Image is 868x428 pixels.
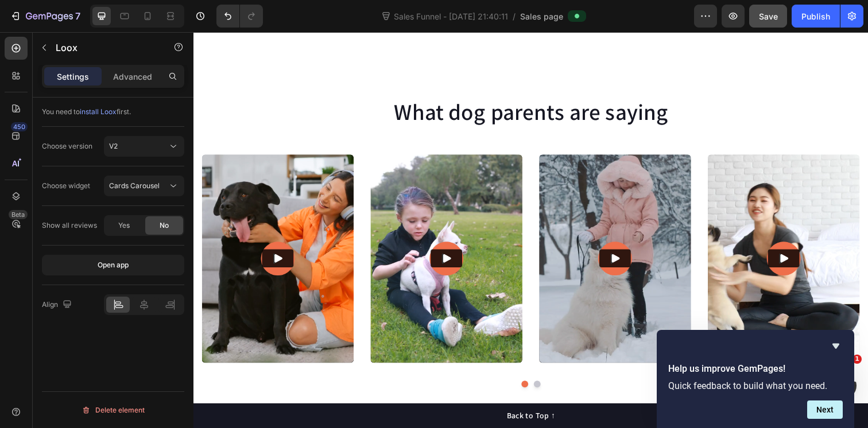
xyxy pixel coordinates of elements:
img: Alt image [353,124,508,337]
div: Beta [9,210,28,219]
div: Undo/Redo [216,5,263,28]
span: Yes [118,220,130,231]
span: 1 [852,355,862,364]
h2: What dog parents are saying [9,65,680,97]
button: Save [749,5,787,28]
div: Help us improve GemPages! [668,339,843,419]
div: Choose widget [42,181,90,191]
span: V2 [109,142,118,150]
span: Sales page [520,10,563,22]
button: Cards Carousel [104,176,184,196]
button: Hide survey [829,339,843,353]
button: Play [242,221,274,240]
p: Settings [57,71,89,83]
span: Sales Funnel - [DATE] 21:40:11 [392,10,510,22]
button: Play [70,221,102,240]
div: Back to Top ↑ [320,386,370,398]
button: Publish [792,5,840,28]
p: Advanced [113,71,152,83]
button: Dot [335,356,342,363]
span: Save [759,11,778,21]
div: Delete element [82,403,145,417]
button: V2 [104,136,184,157]
h2: Help us improve GemPages! [668,362,843,376]
img: Alt image [181,124,336,337]
button: Open app [42,255,184,275]
span: No [160,220,169,231]
button: Delete element [42,401,184,419]
div: Open app [98,260,129,270]
p: 7 [75,9,80,23]
p: Loox [56,41,153,55]
span: install Loox [80,107,117,116]
span: Cards Carousel [109,181,160,190]
div: Show all reviews [42,220,97,231]
button: Dot [347,356,354,363]
div: Align [42,297,74,313]
button: Next question [807,400,843,419]
p: Quick feedback to build what you need. [668,380,843,391]
button: Play [414,221,447,240]
img: Alt image [9,124,164,337]
div: You need to first. [42,107,184,117]
img: Alt image [525,124,680,337]
span: / [513,10,516,22]
button: 7 [5,5,86,28]
div: 450 [11,122,28,131]
div: Choose version [42,141,92,151]
iframe: Design area [193,32,868,428]
button: Play [587,221,619,240]
div: Publish [801,10,830,22]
